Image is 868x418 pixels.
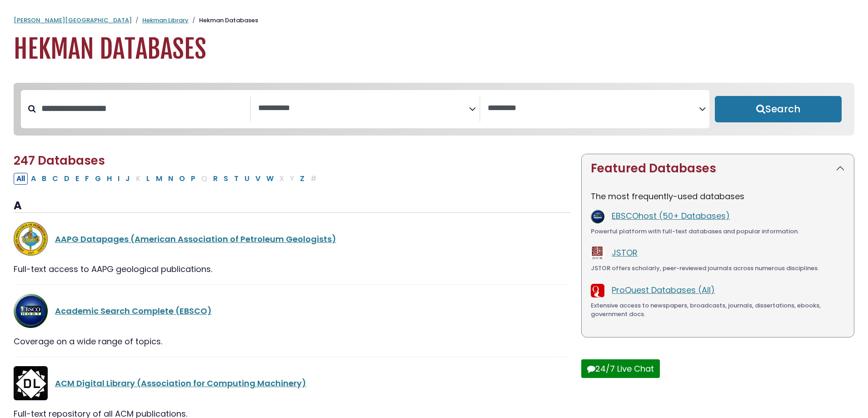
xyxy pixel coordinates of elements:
a: ACM Digital Library (Association for Computing Machinery) [55,378,306,389]
button: Filter Results N [165,173,176,185]
a: ProQuest Databases (All) [612,284,715,296]
div: Extensive access to newspapers, broadcasts, journals, dissertations, ebooks, government docs. [591,301,845,319]
button: Filter Results A [28,173,39,185]
textarea: Search [258,104,469,113]
button: Filter Results M [153,173,165,185]
button: Featured Databases [582,154,854,183]
h1: Hekman Databases [14,34,854,65]
button: Filter Results W [264,173,276,185]
li: Hekman Databases [189,16,258,25]
button: Filter Results D [61,173,72,185]
a: Academic Search Complete (EBSCO) [55,305,212,317]
button: Filter Results P [188,173,198,185]
button: Filter Results R [210,173,220,185]
a: Hekman Library [142,16,189,25]
div: Powerful platform with full-text databases and popular information. [591,227,845,236]
div: Full-text access to AAPG geological publications. [14,263,570,275]
div: Coverage on a wide range of topics. [14,335,570,347]
button: 24/7 Live Chat [581,359,660,378]
button: Filter Results T [231,173,241,185]
button: Filter Results B [39,173,49,185]
button: Filter Results H [104,173,115,185]
button: Filter Results O [176,173,188,185]
input: Search database by title or keyword [36,101,250,116]
button: Filter Results I [115,173,122,185]
button: Filter Results G [92,173,104,185]
button: All [14,173,28,185]
div: Alpha-list to filter by first letter of database name [14,172,320,184]
button: Filter Results C [50,173,61,185]
a: AAPG Datapages (American Association of Petroleum Geologists) [55,233,336,245]
button: Filter Results L [144,173,153,185]
textarea: Search [488,104,699,113]
button: Filter Results E [73,173,82,185]
button: Submit for Search Results [715,96,842,122]
button: Filter Results S [221,173,231,185]
nav: breadcrumb [14,16,854,25]
p: The most frequently-used databases [591,190,845,202]
a: [PERSON_NAME][GEOGRAPHIC_DATA] [14,16,132,25]
div: JSTOR offers scholarly, peer-reviewed journals across numerous disciplines. [591,264,845,273]
button: Filter Results V [253,173,263,185]
h3: A [14,199,570,213]
button: Filter Results Z [297,173,307,185]
button: Filter Results F [82,173,92,185]
a: JSTOR [612,247,638,258]
a: EBSCOhost (50+ Databases) [612,210,730,222]
span: 247 Databases [14,152,105,169]
button: Filter Results U [242,173,252,185]
nav: Search filters [14,83,854,136]
button: Filter Results J [123,173,133,185]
